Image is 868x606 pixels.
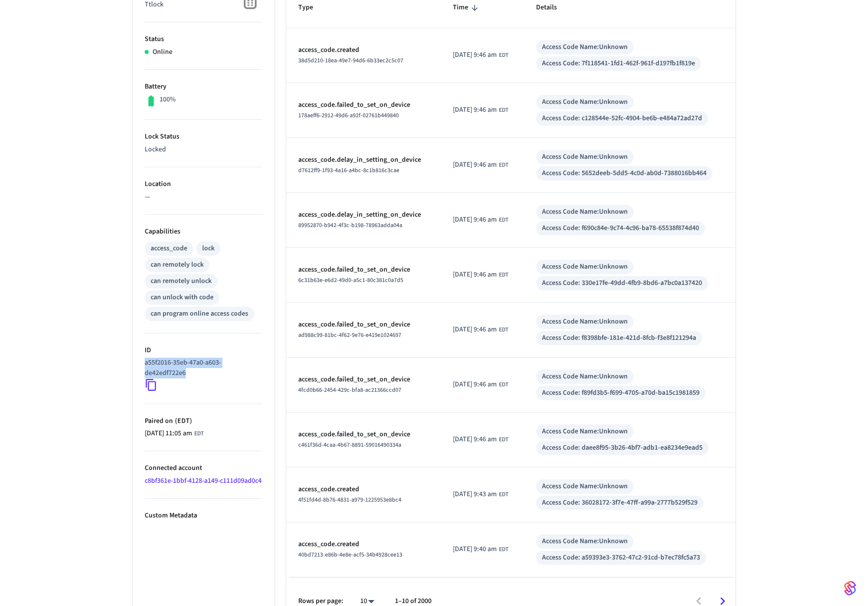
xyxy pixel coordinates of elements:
[151,260,204,270] div: can remotely lock
[542,443,703,453] div: Access Code: daee8f95-3b26-4bf7-adb1-ea8234e9ead5
[298,441,401,449] span: c461f36d-4caa-4b67-8891-59016490334a
[298,496,401,504] span: 4f51fd4d-8b76-4831-a979-1225953e8bc4
[145,34,263,45] p: Status
[499,106,508,115] span: EDT
[298,331,401,339] span: ad988c99-81bc-4f62-9e76-e419e1024697
[542,58,695,69] div: Access Code: 7f118541-1fd1-462f-961f-d197fb1f819e
[499,51,508,60] span: EDT
[145,428,192,439] span: [DATE] 11:05 am
[298,320,429,330] p: access_code.failed_to_set_on_device
[542,278,702,288] div: Access Code: 330e17fe-49dd-4fb9-8bd6-a7bc0a137420
[145,132,263,142] p: Lock Status
[453,160,508,170] div: America/New_York
[844,580,856,596] img: SeamLogoGradient.69752ec5.svg
[145,227,263,237] p: Capabilities
[453,215,508,225] div: America/New_York
[453,544,497,555] span: [DATE] 9:40 am
[453,379,497,390] span: [DATE] 9:46 am
[542,536,628,547] div: Access Code Name: Unknown
[499,271,508,280] span: EDT
[298,265,429,275] p: access_code.failed_to_set_on_device
[453,105,508,115] div: America/New_York
[542,168,706,179] div: Access Code: 5652deeb-5dd5-4c0d-ab0d-7388016bb464
[542,333,696,343] div: Access Code: f8398bfe-181e-421d-8fcb-f3e8f121294a
[145,192,263,202] p: —
[298,386,401,394] span: 4fcd0b66-2454-429c-bfa8-ac21366ccd07
[499,326,508,334] span: EDT
[453,270,508,280] div: America/New_York
[298,45,429,55] p: access_code.created
[542,223,699,233] div: Access Code: f690c84e-9c74-4c96-ba78-65538f874d40
[542,388,700,398] div: Access Code: f89fd3b5-f699-4705-a70d-ba15c1981859
[145,82,263,92] p: Battery
[160,94,176,105] p: 100%
[453,215,497,225] span: [DATE] 9:46 am
[542,262,628,272] div: Access Code Name: Unknown
[453,489,497,500] span: [DATE] 9:43 am
[542,498,698,508] div: Access Code: 36028172-3f7e-47ff-a99a-2777b529f529
[298,111,399,120] span: 178aeff6-2912-49d6-a92f-02761b449840
[145,476,262,486] a: c8bf361e-1bbf-4128-a149-c111d09ad0c4
[145,179,263,189] p: Location
[145,345,263,356] p: ID
[298,276,403,284] span: 6c31b63e-e6d2-49d0-a5c1-80c381c0a7d5
[298,551,402,559] span: 40bd7213-e86b-4e8e-acf5-34b4928cee13
[298,155,429,165] p: access_code.delay_in_setting_on_device
[453,325,497,335] span: [DATE] 9:46 am
[145,144,263,155] p: Locked
[298,484,429,495] p: access_code.created
[202,243,215,254] div: lock
[499,545,508,554] span: EDT
[542,97,628,107] div: Access Code Name: Unknown
[173,416,192,426] span: ( EDT )
[499,490,508,499] span: EDT
[453,379,508,390] div: America/New_York
[453,325,508,335] div: America/New_York
[542,372,628,382] div: Access Code Name: Unknown
[153,47,172,57] p: Online
[453,160,497,170] span: [DATE] 9:46 am
[453,434,508,445] div: America/New_York
[298,221,402,230] span: 89952870-b942-4f3c-b198-78963adda04a
[145,428,204,439] div: America/New_York
[145,358,259,378] p: a55f2016-35eb-47a0-a603-de42edf722e6
[499,161,508,170] span: EDT
[499,380,508,389] span: EDT
[151,276,212,286] div: can remotely unlock
[499,216,508,225] span: EDT
[453,50,497,60] span: [DATE] 9:46 am
[542,317,628,327] div: Access Code Name: Unknown
[298,100,429,110] p: access_code.failed_to_set_on_device
[151,243,187,254] div: access_code
[298,539,429,550] p: access_code.created
[453,270,497,280] span: [DATE] 9:46 am
[453,434,497,445] span: [DATE] 9:46 am
[298,210,429,220] p: access_code.delay_in_setting_on_device
[453,489,508,500] div: America/New_York
[298,166,399,175] span: d7612ff9-1f93-4a16-a4bc-8c1b816c3cae
[298,374,429,385] p: access_code.failed_to_set_on_device
[499,435,508,444] span: EDT
[453,50,508,60] div: America/New_York
[542,481,628,492] div: Access Code Name: Unknown
[542,152,628,162] div: Access Code Name: Unknown
[145,463,263,473] p: Connected account
[194,429,204,438] span: EDT
[151,292,214,303] div: can unlock with code
[542,42,628,52] div: Access Code Name: Unknown
[542,113,702,124] div: Access Code: c128544e-52fc-4904-be6b-e484a72ad27d
[453,105,497,115] span: [DATE] 9:46 am
[542,553,700,563] div: Access Code: a59393e3-3762-47c2-91cd-b7ec78fc5a73
[145,511,263,521] p: Custom Metadata
[453,544,508,555] div: America/New_York
[151,309,248,319] div: can program online access codes
[298,56,403,65] span: 38d5d210-18ea-49e7-94d6-6b33ec2c5c07
[542,426,628,437] div: Access Code Name: Unknown
[298,429,429,440] p: access_code.failed_to_set_on_device
[542,207,628,217] div: Access Code Name: Unknown
[145,416,263,426] p: Paired on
